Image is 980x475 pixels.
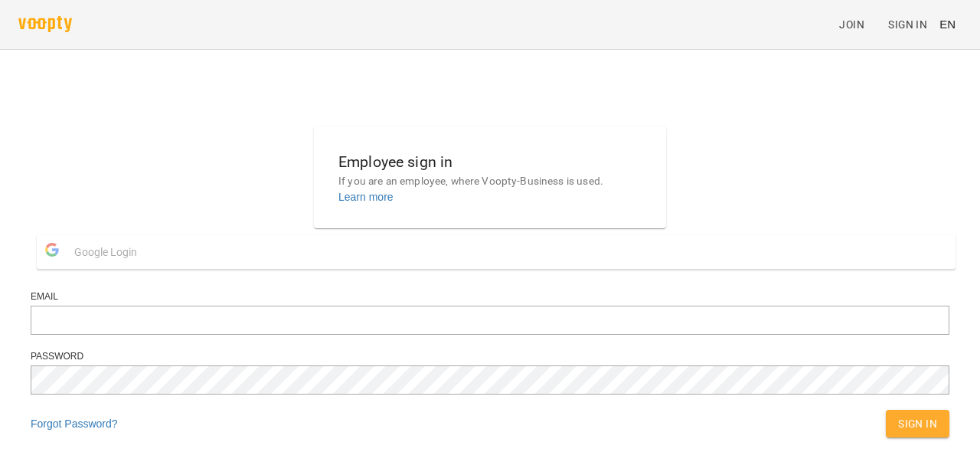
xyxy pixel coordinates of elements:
[882,11,933,38] a: Sign In
[886,410,949,437] button: Sign In
[37,234,955,269] button: Google Login
[31,290,949,303] div: Email
[74,237,145,267] span: Google Login
[898,414,937,433] span: Sign In
[939,16,955,32] span: EN
[933,10,962,38] button: EN
[839,15,864,34] span: Join
[888,15,927,34] span: Sign In
[338,174,642,189] p: If you are an employee, where Voopty-Business is used.
[326,138,654,217] button: Employee sign inIf you are an employee, where Voopty-Business is used.Learn more
[338,150,642,174] h6: Employee sign in
[31,418,118,430] a: Forgot Password?
[833,11,882,38] a: Join
[338,191,394,203] a: Learn more
[18,16,72,32] img: voopty.png
[31,350,949,363] div: Password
